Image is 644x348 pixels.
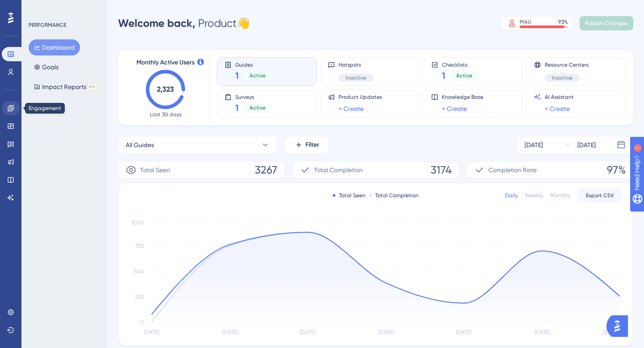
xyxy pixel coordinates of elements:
tspan: [DATE] [222,329,237,335]
div: [DATE] [577,140,596,150]
div: BETA [88,85,96,89]
span: Total Completion [314,165,363,175]
div: 1 [62,4,65,12]
span: Filter [305,140,319,150]
div: [DATE] [525,140,543,150]
span: All Guides [126,140,154,150]
tspan: [DATE] [534,329,550,335]
span: Guides [235,61,273,68]
span: Knowledge Base [442,93,483,101]
span: 97% [607,163,626,177]
div: MAU [520,18,531,25]
button: Publish Changes [580,16,633,30]
span: Product Updates [339,93,382,101]
span: Hotspots [339,61,373,68]
a: + Create [339,103,364,114]
span: 1 [442,69,445,82]
span: Checklists [442,61,479,68]
span: Total Seen [140,165,170,175]
span: AI Assistant [545,93,574,101]
div: Daily [505,192,518,199]
span: Surveys [235,93,273,100]
div: PERFORMANCE [29,21,66,29]
span: Welcome back, [118,17,195,30]
a: + Create [545,103,570,114]
div: Monthly [550,192,570,199]
span: Last 30 days [150,111,182,118]
iframe: UserGuiding AI Assistant Launcher [606,313,633,340]
tspan: [DATE] [456,329,471,335]
tspan: [DATE] [378,329,394,335]
span: Active [250,72,266,79]
button: All Guides [118,136,277,154]
span: Publish Changes [585,20,628,27]
span: 3174 [431,163,452,177]
span: Inactive [346,74,366,81]
tspan: [DATE] [300,329,315,335]
tspan: 1000 [131,220,144,226]
span: Resource Centers [545,61,589,68]
span: 1 [235,69,239,82]
button: Goals [29,59,64,75]
span: 1 [235,102,239,114]
span: Inactive [552,74,572,81]
div: Product 👋 [118,16,250,30]
div: 93 % [558,18,568,25]
div: Weekly [525,192,543,199]
span: Active [456,72,472,79]
tspan: 0 [140,319,144,326]
span: Active [250,104,266,111]
tspan: [DATE] [603,329,619,335]
button: Impact ReportsBETA [29,79,102,95]
tspan: 750 [135,243,144,249]
span: Monthly Active Users [136,57,195,68]
tspan: 250 [135,294,144,300]
span: Export CSV [586,192,614,199]
a: + Create [442,103,467,114]
tspan: [DATE] [144,329,159,335]
button: Filter [284,136,329,154]
div: Total Seen [333,192,365,199]
text: 2,323 [157,85,174,93]
tspan: 500 [134,268,144,275]
span: 3267 [255,163,277,177]
span: Completion Rate [488,165,537,175]
div: Total Completion [369,192,419,199]
span: Need Help? [21,2,56,13]
button: Export CSV [577,188,622,203]
button: Dashboard [29,39,80,55]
